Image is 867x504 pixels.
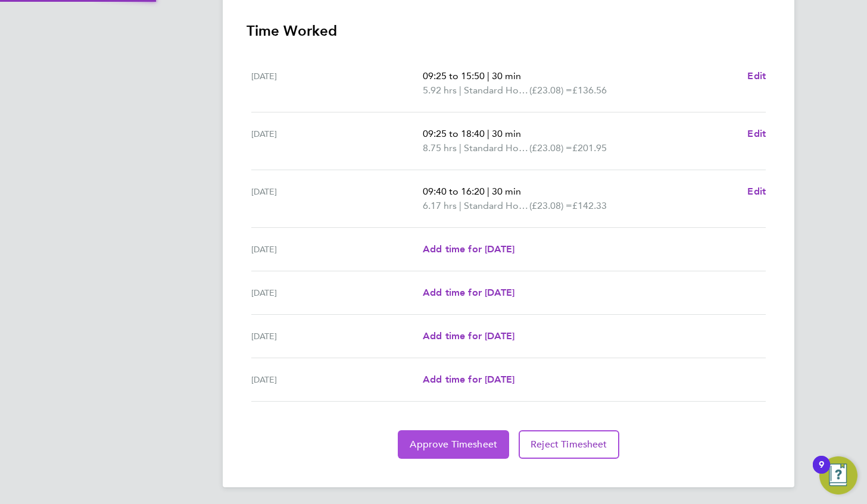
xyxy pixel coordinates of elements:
[423,186,485,197] span: 09:40 to 16:20
[519,430,619,459] button: Reject Timesheet
[529,84,572,96] span: (£23.08) =
[464,199,529,213] span: Standard Hourly
[572,142,607,154] span: £201.95
[251,69,423,98] div: [DATE]
[459,142,461,154] span: |
[398,430,509,459] button: Approve Timesheet
[423,286,514,300] a: Add time for [DATE]
[423,242,514,256] a: Add time for [DATE]
[747,69,766,83] a: Edit
[423,372,514,387] a: Add time for [DATE]
[487,186,489,197] span: |
[492,186,521,197] span: 30 min
[747,70,766,82] span: Edit
[487,128,489,139] span: |
[423,330,514,342] span: Add time for [DATE]
[251,184,423,213] div: [DATE]
[492,70,521,82] span: 30 min
[251,286,423,300] div: [DATE]
[423,128,485,139] span: 09:25 to 18:40
[529,142,572,154] span: (£23.08) =
[464,83,529,98] span: Standard Hourly
[572,84,607,96] span: £136.56
[423,84,457,96] span: 5.92 hrs
[423,243,514,255] span: Add time for [DATE]
[423,70,485,82] span: 09:25 to 15:50
[531,439,607,450] span: Reject Timesheet
[423,200,457,211] span: 6.17 hrs
[423,374,514,385] span: Add time for [DATE]
[747,128,766,139] span: Edit
[747,127,766,141] a: Edit
[492,128,521,139] span: 30 min
[747,186,766,197] span: Edit
[487,70,489,82] span: |
[459,84,461,96] span: |
[251,127,423,155] div: [DATE]
[819,456,857,494] button: Open Resource Center, 9 new notifications
[459,200,461,211] span: |
[410,439,497,450] span: Approve Timesheet
[572,200,607,211] span: £142.33
[423,287,514,298] span: Add time for [DATE]
[819,465,824,480] div: 9
[251,242,423,256] div: [DATE]
[423,142,457,154] span: 8.75 hrs
[529,200,572,211] span: (£23.08) =
[251,372,423,387] div: [DATE]
[747,184,766,199] a: Edit
[423,329,514,343] a: Add time for [DATE]
[247,21,771,40] h3: Time Worked
[464,141,529,155] span: Standard Hourly
[251,329,423,343] div: [DATE]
